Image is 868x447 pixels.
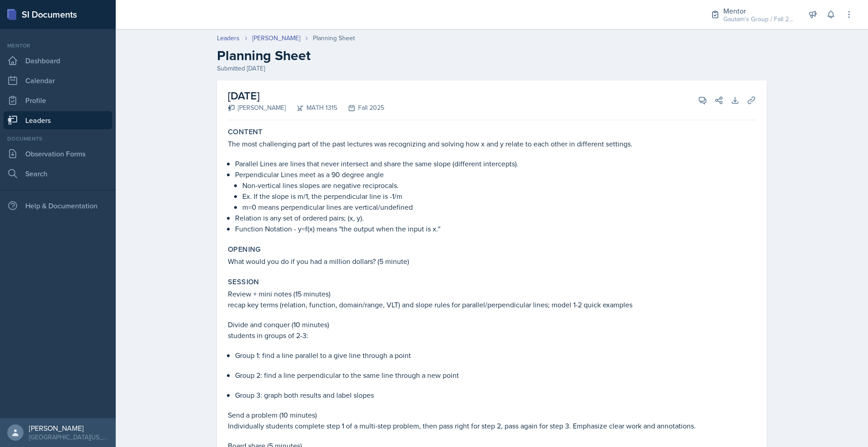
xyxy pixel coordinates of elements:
[4,111,112,129] a: Leaders
[286,103,337,113] div: MATH 1315
[4,135,112,143] div: Documents
[228,138,756,149] p: The most challenging part of the past lectures was recognizing and solving how x and y relate to ...
[228,319,756,330] p: Divide and conquer (10 minutes)
[228,288,756,299] p: Review + mini notes (15 minutes)
[4,71,112,89] a: Calendar
[4,165,112,183] a: Search
[242,191,756,202] p: Ex. If the slope is m/1, the perpendicular line is -1/m
[228,88,384,104] h2: [DATE]
[235,350,756,361] p: Group 1: find a line parallel to a give line through a point
[228,245,261,254] label: Opening
[723,14,796,24] div: Gautam's Group / Fall 2025
[228,409,756,420] p: Send a problem (10 minutes)
[235,212,756,223] p: Relation is any set of ordered pairs; (x, y).
[217,64,767,73] div: Submitted [DATE]
[228,330,756,341] p: students in groups of 2-3:
[242,180,756,191] p: Non-vertical lines slopes are negative reciprocals.
[4,145,112,163] a: Observation Forms
[252,33,300,43] a: [PERSON_NAME]
[29,433,108,442] div: [GEOGRAPHIC_DATA][US_STATE]
[217,33,240,43] a: Leaders
[235,169,756,180] p: Perpendicular Lines meet as a 90 degree angle
[235,370,756,381] p: Group 2: find a line perpendicular to the same line through a new point
[228,256,756,267] p: What would you do if you had a million dollars? (5 minute)
[235,223,756,234] p: Function Notation - y=f(x) means "the output when the input is x."
[4,52,112,70] a: Dashboard
[313,33,355,43] div: Planning Sheet
[228,103,286,113] div: [PERSON_NAME]
[228,127,263,136] label: Content
[4,197,112,215] div: Help & Documentation
[723,5,796,16] div: Mentor
[228,278,259,287] label: Session
[235,158,756,169] p: Parallel Lines are lines that never intersect and share the same slope (different intercepts).
[337,103,384,113] div: Fall 2025
[29,423,108,433] div: [PERSON_NAME]
[235,390,756,400] p: Group 3: graph both results and label slopes
[4,91,112,109] a: Profile
[4,42,112,50] div: Mentor
[217,47,767,64] h2: Planning Sheet
[228,420,756,431] p: Individually students complete step 1 of a multi-step problem, then pass right for step 2, pass a...
[228,299,756,310] p: recap key terms (relation, function, domain/range, VLT) and slope rules for parallel/perpendicula...
[242,202,756,212] p: m=0 means perpendicular lines are vertical/undefined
